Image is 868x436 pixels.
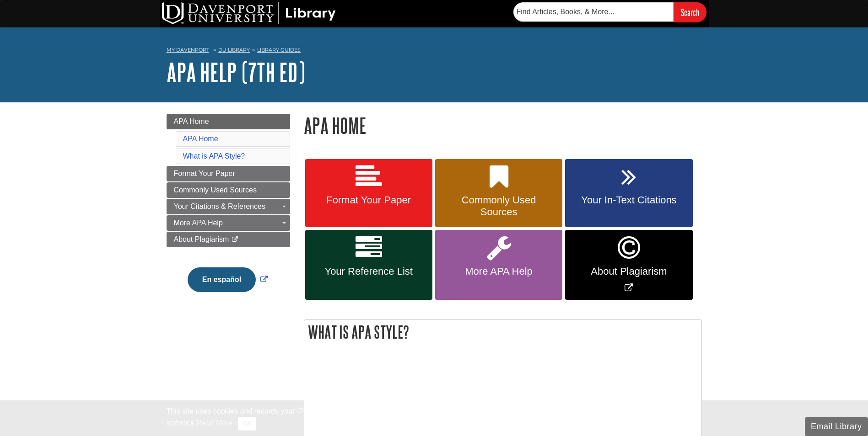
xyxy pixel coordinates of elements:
span: Format Your Paper [174,170,235,177]
form: Searches DU Library's articles, books, and more [513,2,706,22]
a: Commonly Used Sources [435,159,562,228]
a: More APA Help [167,215,290,231]
a: Format Your Paper [305,159,432,228]
a: Your Citations & References [167,199,290,214]
button: En español [188,267,256,292]
button: Close [238,417,256,431]
span: Your Reference List [312,266,426,277]
input: Find Articles, Books, & More... [513,2,674,21]
h1: APA Home [304,114,702,137]
a: More APA Help [435,230,562,300]
a: Your In-Text Citations [565,159,692,228]
a: Commonly Used Sources [167,182,290,198]
span: More APA Help [442,266,555,277]
span: About Plagiarism [572,266,685,277]
a: APA Home [167,114,290,129]
span: Format Your Paper [312,194,426,206]
span: Commonly Used Sources [174,186,257,194]
a: Link opens in new window [185,276,270,283]
a: Your Reference List [305,230,432,300]
a: Library Guides [257,47,301,53]
a: What is APA Style? [183,152,245,160]
a: Read More [196,419,232,427]
span: More APA Help [174,219,223,227]
span: Your Citations & References [174,202,265,210]
a: About Plagiarism [167,232,290,247]
span: Commonly Used Sources [442,194,555,218]
a: DU Library [218,47,250,53]
a: Format Your Paper [167,166,290,181]
a: APA Home [183,135,218,143]
h2: What is APA Style? [304,320,701,344]
img: DU Library [162,2,336,24]
i: This link opens in a new window [231,237,239,243]
a: APA Help (7th Ed) [167,58,305,86]
span: Your In-Text Citations [572,194,685,206]
a: Link opens in new window [565,230,692,300]
span: About Plagiarism [174,235,229,243]
div: Guide Page Menu [167,114,290,308]
button: Email Library [805,417,868,436]
div: This site uses cookies and records your IP address for usage statistics. Additionally, we use Goo... [167,406,702,431]
span: APA Home [174,117,209,125]
nav: breadcrumb [167,44,702,58]
a: My Davenport [167,46,209,54]
input: Search [674,2,706,22]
